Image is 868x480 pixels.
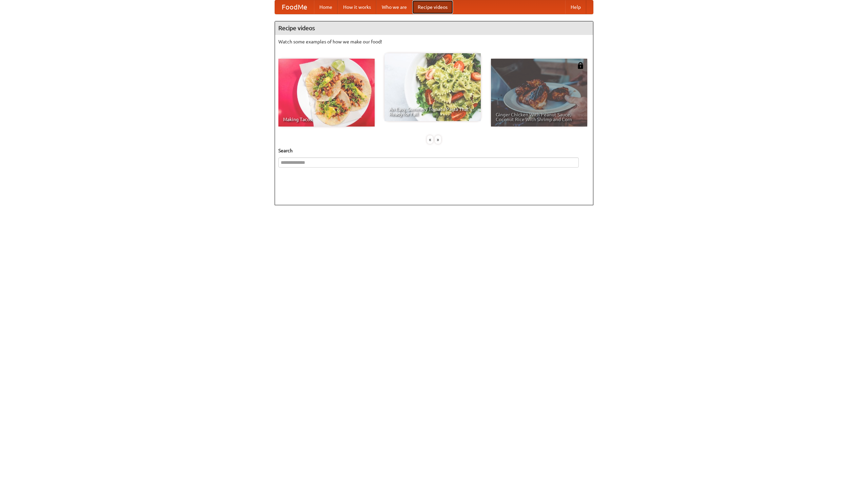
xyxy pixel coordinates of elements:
span: Making Tacos [283,117,370,122]
div: « [427,135,433,144]
a: Making Tacos [278,59,375,127]
a: Recipe videos [412,0,453,14]
p: Watch some examples of how we make our food! [278,38,590,45]
a: Who we are [376,0,412,14]
a: Home [314,0,338,14]
a: An Easy, Summery Tomato Pasta That's Ready for Fall [384,53,481,121]
h5: Search [278,147,590,154]
a: How it works [338,0,376,14]
a: FoodMe [275,0,314,14]
span: An Easy, Summery Tomato Pasta That's Ready for Fall [389,107,476,116]
a: Help [565,0,586,14]
img: 483408.png [577,62,584,69]
h4: Recipe videos [275,21,593,35]
div: » [435,135,441,144]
